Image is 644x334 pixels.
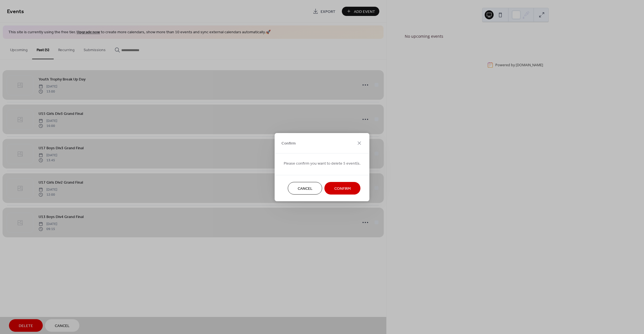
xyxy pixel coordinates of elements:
[325,182,361,195] button: Confirm
[284,160,361,166] span: Please confirm you want to delete 5 event(s.
[334,186,351,191] span: Confirm
[288,182,322,195] button: Cancel
[298,186,312,191] span: Cancel
[281,141,296,146] span: Confirm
